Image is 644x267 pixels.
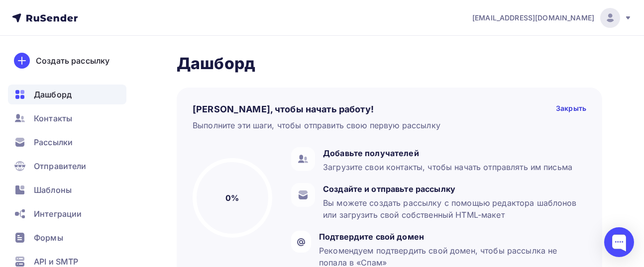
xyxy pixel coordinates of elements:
[177,54,602,74] h2: Дашборд
[36,55,109,67] div: Создать рассылку
[472,8,632,28] a: [EMAIL_ADDRESS][DOMAIN_NAME]
[193,119,440,131] div: Выполните эти шаги, чтобы отправить свою первую рассылку
[323,197,581,221] div: Вы можете создать рассылку с помощью редактора шаблонов или загрузить свой собственный HTML-макет
[34,232,63,244] span: Формы
[8,180,126,200] a: Шаблоны
[472,13,594,23] span: [EMAIL_ADDRESS][DOMAIN_NAME]
[8,228,126,248] a: Формы
[34,136,73,148] span: Рассылки
[34,112,72,124] span: Контакты
[8,156,126,176] a: Отправители
[34,160,87,172] span: Отправители
[8,108,126,128] a: Контакты
[34,184,72,196] span: Шаблоны
[8,132,126,152] a: Рассылки
[193,103,374,115] h4: [PERSON_NAME], чтобы начать работу!
[556,103,586,115] div: Закрыть
[323,161,572,173] div: Загрузите свои контакты, чтобы начать отправлять им письма
[319,231,581,243] div: Подтвердите свой домен
[323,183,581,195] div: Создайте и отправьте рассылку
[8,85,126,104] a: Дашборд
[34,89,72,100] span: Дашборд
[225,192,239,204] h5: 0%
[323,147,572,159] div: Добавьте получателей
[34,208,82,220] span: Интеграции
